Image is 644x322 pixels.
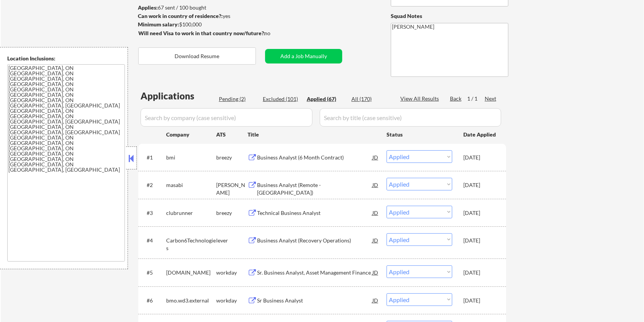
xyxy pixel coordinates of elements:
[166,269,216,276] div: [DOMAIN_NAME]
[138,13,223,19] strong: Can work in country of residence?:
[166,154,216,161] div: bmi
[138,30,265,36] strong: Will need Visa to work in that country now/future?:
[351,95,390,103] div: All (170)
[257,209,372,217] div: Technical Business Analyst
[257,181,372,196] div: Business Analyst (Remote - [GEOGRAPHIC_DATA])
[141,108,312,127] input: Search by company (case sensitive)
[264,29,286,37] div: no
[147,237,160,244] div: #4
[307,95,345,103] div: Applied (67)
[248,131,379,138] div: Title
[391,12,508,20] div: Squad Notes
[216,131,248,138] div: ATS
[216,237,248,244] div: lever
[372,233,379,247] div: JD
[138,4,265,11] div: 67 sent / 100 bought
[463,237,497,244] div: [DATE]
[166,237,216,252] div: Carbon6Technologies
[138,4,158,11] strong: Applies:
[216,297,248,304] div: workday
[166,297,216,304] div: bmo.wd3.external
[166,181,216,189] div: masabi
[216,154,248,161] div: breezy
[463,181,497,189] div: [DATE]
[138,12,263,20] div: yes
[320,108,501,127] input: Search by title (case sensitive)
[216,181,248,196] div: [PERSON_NAME]
[265,49,342,63] button: Add a Job Manually
[372,150,379,164] div: JD
[400,95,441,102] div: View All Results
[147,181,160,189] div: #2
[138,47,256,65] button: Download Resume
[450,95,462,102] div: Back
[138,21,265,28] div: $100,000
[463,154,497,161] div: [DATE]
[463,131,497,138] div: Date Applied
[463,209,497,217] div: [DATE]
[463,269,497,276] div: [DATE]
[372,206,379,220] div: JD
[216,269,248,276] div: workday
[485,95,497,102] div: Next
[219,95,257,103] div: Pending (2)
[257,237,372,244] div: Business Analyst (Recovery Operations)
[387,127,452,141] div: Status
[257,154,372,161] div: Business Analyst (6 Month Contract)
[147,209,160,217] div: #3
[147,297,160,304] div: #6
[467,95,485,102] div: 1 / 1
[141,91,216,101] div: Applications
[257,297,372,304] div: Sr Business Analyst
[7,55,125,62] div: Location Inclusions:
[166,209,216,217] div: clubrunner
[463,297,497,304] div: [DATE]
[257,269,372,276] div: Sr. Business Analyst, Asset Management Finance
[372,293,379,307] div: JD
[372,178,379,192] div: JD
[147,154,160,161] div: #1
[372,265,379,279] div: JD
[166,131,216,138] div: Company
[216,209,248,217] div: breezy
[138,21,179,28] strong: Minimum salary:
[263,95,301,103] div: Excluded (101)
[147,269,160,276] div: #5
